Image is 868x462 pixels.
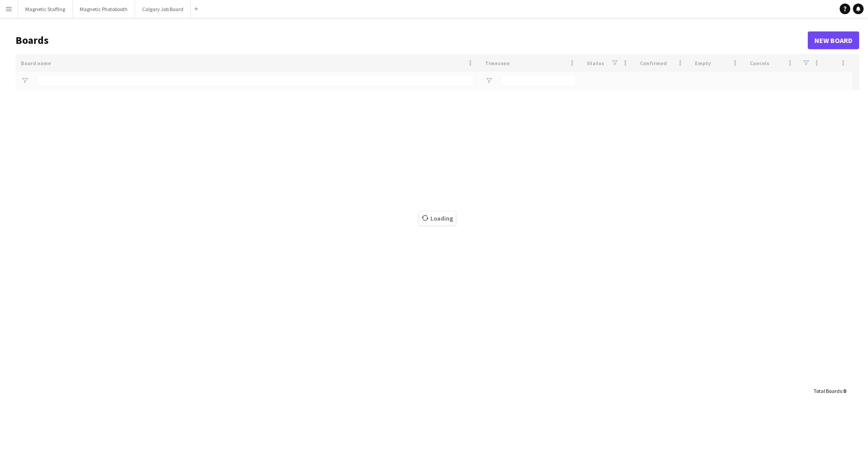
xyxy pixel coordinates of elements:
[843,388,846,394] span: 0
[73,0,135,18] button: Magnetic Photobooth
[808,31,859,49] a: New Board
[419,212,456,225] span: Loading
[18,0,73,18] button: Magnetic Staffing
[814,388,842,394] span: Total Boards
[15,34,808,47] h1: Boards
[814,382,846,400] div: :
[135,0,191,18] button: Calgary Job Board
